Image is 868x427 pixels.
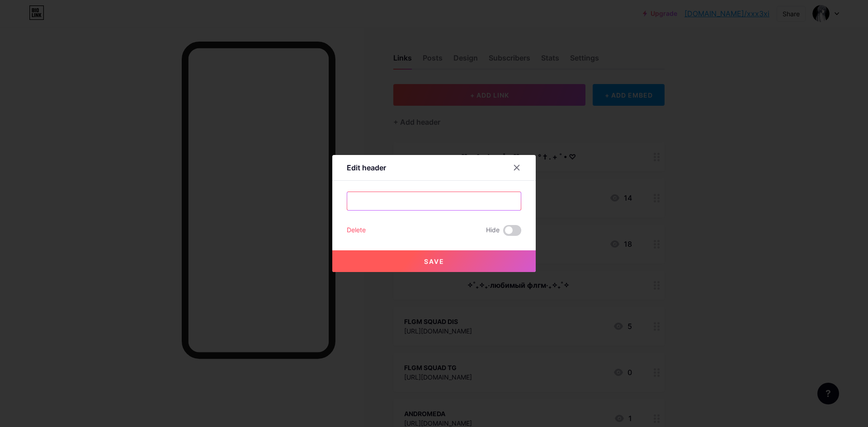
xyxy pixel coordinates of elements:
[347,162,386,173] div: Edit header
[424,258,444,265] span: Save
[486,225,500,236] span: Hide
[347,192,521,210] input: Title
[332,250,536,272] button: Save
[347,225,366,236] div: Delete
